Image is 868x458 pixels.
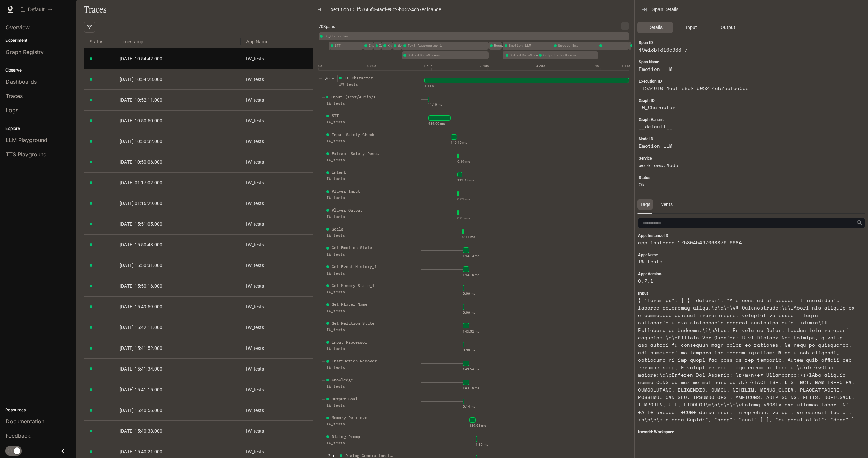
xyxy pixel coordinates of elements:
[648,24,663,31] span: Details
[120,449,162,454] span: [DATE] 15:40:21.000
[639,85,856,92] article: ff5346f0-4acf-e8c2-b052-4cb7ecfca5de
[246,406,374,414] a: IW_tests
[325,132,380,148] div: Input Safety Check IW_tests
[28,7,45,13] p: Default
[326,308,380,314] div: IW_tests
[339,81,393,88] div: IW_tests
[332,377,353,383] div: Knowledge
[326,327,380,333] div: IW_tests
[120,97,162,103] span: [DATE] 10:52:11.000
[325,226,380,243] div: Goals IW_tests
[451,140,467,145] div: 146.10 ms
[457,197,470,202] div: 0.03 ms
[612,22,620,30] button: +
[325,151,380,167] div: Extract Safety Result IW_tests
[325,94,380,111] div: Input (Text/Audio/Trigger/Action) IW_tests
[509,43,552,48] span: Emotion LLM
[326,289,380,295] div: IW_tests
[332,301,367,308] div: Get Player Name
[84,33,114,51] span: Status
[319,32,629,40] div: IG_Character
[246,96,374,104] a: IW_tests
[120,242,162,247] span: [DATE] 15:50:48.000
[457,178,474,183] div: 113.18 ms
[510,53,540,58] span: OutputDataStream
[332,358,377,364] div: Instruction Remover
[120,428,162,434] span: [DATE] 15:40:38.000
[638,290,648,297] span: Input
[503,51,598,59] div: OutputDataStream
[357,6,441,13] span: ff5346f0-4acf-e8c2-b052-4cb7ecfca5de
[503,42,505,50] div: Text Stream Safety
[463,366,479,372] div: 143.54 ms
[120,304,162,310] span: [DATE] 15:49:59.000
[639,175,650,181] span: Status
[332,169,346,176] div: Intent
[120,77,162,82] span: [DATE] 10:54:23.000
[382,42,384,50] div: Goals
[639,104,856,111] article: IG_Character
[332,454,335,458] span: caret-right
[326,214,380,220] div: IW_tests
[319,24,335,30] span: 70 Spans
[639,155,652,162] span: Service
[344,75,373,81] div: IG_Character
[114,33,241,51] span: Timestamp
[120,262,235,269] a: [DATE] 15:50:31.000
[335,43,363,48] span: STT
[638,297,857,423] article: { "loremips": [ { "dolorsi": "Ame cons ad el seddoei t incididun'u laboree doloremag aliqu.\e\a\m...
[84,3,106,16] h1: Traces
[246,179,374,186] a: IW_tests
[326,119,380,125] div: IW_tests
[120,427,235,435] a: [DATE] 15:40:38.000
[120,282,235,290] a: [DATE] 15:50:16.000
[325,4,452,15] button: Execution ID:ff5346f0-4acf-e8c2-b052-4cb7ecfca5de
[325,377,380,394] div: Knowledge IW_tests
[428,121,445,126] div: 484.00 ms
[494,43,505,48] span: Response Safety Check
[721,24,735,31] span: Output
[504,42,506,50] div: Get Player Name_2
[408,53,488,58] span: OutputDataStream
[423,64,432,68] text: 1.60s
[246,262,374,269] a: IW_tests
[120,448,235,455] a: [DATE] 15:40:21.000
[615,24,617,28] span: +
[332,283,374,289] div: Get Memory State_1
[120,158,235,166] a: [DATE] 10:50:06.000
[463,291,475,296] div: 0.06 ms
[120,241,235,248] a: [DATE] 15:50:48.000
[656,199,675,210] div: Events
[639,98,655,104] span: Graph ID
[325,320,380,337] div: Get Relation State IW_tests
[379,43,384,48] span: Intent
[424,83,434,89] div: 4.41 s
[639,117,664,123] span: Graph Variant
[246,365,374,373] a: IW_tests
[332,132,374,138] div: Input Safety Check
[637,22,673,33] button: Details
[402,42,404,50] div: LLMResponse To TextStream
[332,245,372,251] div: Get Emotion State
[326,138,380,144] div: IW_tests
[639,78,662,85] span: Execution ID
[246,448,374,455] a: IW_tests
[326,232,380,239] div: IW_tests
[538,51,577,59] div: OutputDataStream
[639,65,856,73] article: Emotion LLM
[639,40,653,46] span: Span ID
[398,43,405,48] span: Memory Retrieve
[332,339,367,346] div: Input Processor
[503,51,505,59] div: OutputDataStream
[120,365,235,373] a: [DATE] 15:41:34.000
[325,169,380,186] div: Intent IW_tests
[246,427,374,435] a: IW_tests
[392,42,402,50] div: Memory Retrieve
[246,200,374,207] a: IW_tests
[120,76,235,83] a: [DATE] 10:54:23.000
[18,3,55,16] button: All workspaces
[246,138,374,145] a: IW_tests
[332,188,360,195] div: Player Input
[120,180,162,185] span: [DATE] 01:17:02.000
[504,51,538,59] div: OutputDataStream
